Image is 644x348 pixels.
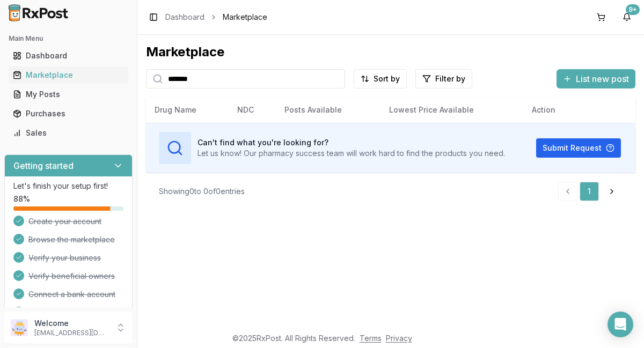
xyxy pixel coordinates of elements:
a: Purchases [9,104,128,123]
a: Dashboard [165,12,204,23]
span: Create your account [28,216,101,227]
button: Filter by [415,69,472,88]
span: Sort by [374,73,400,84]
div: Open Intercom Messenger [608,312,633,337]
nav: pagination [558,182,623,201]
th: Action [523,97,635,123]
div: Sales [13,128,124,138]
a: 1 [580,182,599,201]
div: 9+ [626,4,640,15]
div: Marketplace [146,43,635,61]
span: Connect a bank account [28,289,115,300]
button: Sales [4,124,133,142]
img: RxPost Logo [4,4,73,21]
img: User avatar [11,319,28,336]
p: [EMAIL_ADDRESS][DOMAIN_NAME] [34,329,109,337]
p: Welcome [34,318,109,329]
a: Dashboard [9,46,128,65]
a: Go to next page [601,182,623,201]
div: Dashboard [13,50,124,61]
span: Verify beneficial owners [28,271,115,282]
span: Verify your business [28,253,101,263]
a: Sales [9,123,128,143]
th: Drug Name [146,97,229,123]
th: Lowest Price Available [380,97,523,123]
a: List new post [557,75,635,85]
button: Sort by [354,69,407,88]
h3: Getting started [13,159,74,172]
nav: breadcrumb [165,12,267,23]
button: Marketplace [4,66,133,84]
button: Submit Request [536,138,621,158]
p: Let's finish your setup first! [13,181,123,191]
th: Posts Available [276,97,380,123]
button: Dashboard [4,47,133,64]
div: Showing 0 to 0 of 0 entries [159,186,245,197]
p: Let us know! Our pharmacy success team will work hard to find the products you need. [197,148,505,159]
button: Purchases [4,105,133,122]
a: My Posts [9,85,128,104]
h3: Can't find what you're looking for? [197,137,505,148]
button: My Posts [4,86,133,103]
span: 88 % [13,194,30,204]
div: My Posts [13,89,124,100]
div: Marketplace [13,70,124,80]
span: List new post [576,72,629,85]
h2: Main Menu [9,34,128,43]
a: Privacy [386,334,412,343]
a: Terms [360,334,382,343]
span: Browse the marketplace [28,234,115,245]
a: Marketplace [9,65,128,85]
div: Purchases [13,108,124,119]
th: NDC [229,97,276,123]
span: Marketplace [223,12,267,23]
span: Filter by [435,73,465,84]
button: List new post [557,69,635,88]
button: 9+ [618,9,635,26]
